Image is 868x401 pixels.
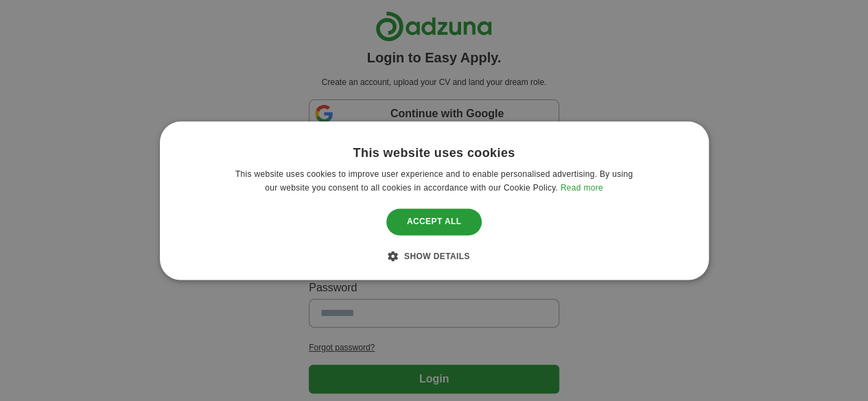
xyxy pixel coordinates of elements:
div: This website uses cookies [353,145,515,161]
span: Show details [404,252,470,261]
div: Show details [398,249,470,263]
span: This website uses cookies to improve user experience and to enable personalised advertising. By u... [235,169,633,193]
div: Cookie consent dialog [160,121,709,280]
a: Read more, opens a new window [561,183,603,193]
div: Accept all [386,209,482,235]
